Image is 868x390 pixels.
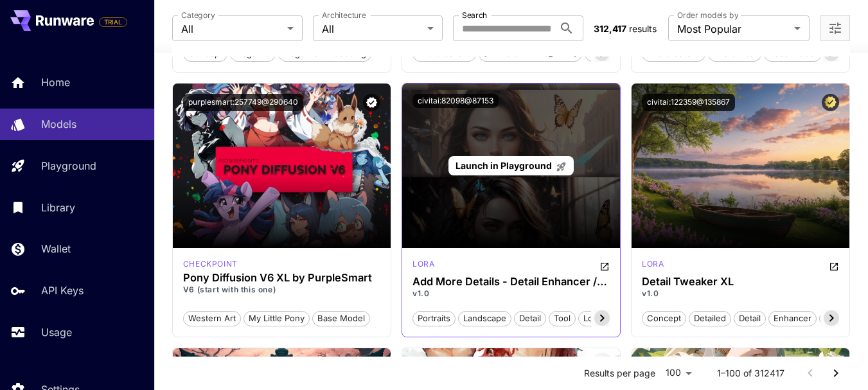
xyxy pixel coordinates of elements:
[822,94,839,111] button: Certified Model – Vetted for best performance and includes a commercial license.
[823,360,849,386] button: Go to next page
[99,14,127,30] span: Add your payment card to enable full platform functionality.
[660,364,696,382] div: 100
[734,312,765,325] span: detail
[312,310,370,326] button: base model
[769,312,816,325] span: enhancer
[412,310,456,326] button: portraits
[717,367,784,380] p: 1–100 of 312417
[183,94,303,111] button: purplesmart:257749@290640
[412,288,610,299] p: v1.0
[677,10,738,21] label: Order models by
[828,21,843,37] button: Open more filters
[459,312,511,325] span: landscape
[41,324,72,340] p: Usage
[413,312,455,325] span: portraits
[642,310,686,326] button: concept
[642,276,839,288] h3: Detail Tweaker XL
[41,75,70,90] p: Home
[578,310,606,326] button: lora
[689,310,731,326] button: detailed
[677,21,789,37] span: Most Popular
[244,310,310,326] button: my little pony
[183,258,238,270] div: Pony
[184,312,240,325] span: western art
[642,94,735,111] button: civitai:122359@135867
[183,272,380,284] h3: Pony Diffusion V6 XL by PurpleSmart
[41,200,75,215] p: Library
[183,258,238,270] p: checkpoint
[458,310,511,326] button: landscape
[515,312,545,325] span: detail
[412,258,434,274] div: SD 1.5
[322,10,366,21] label: Architecture
[584,367,655,380] p: Results per page
[579,312,605,325] span: lora
[462,10,487,21] label: Search
[412,276,610,288] h3: Add More Details - Detail Enhancer / Tweaker (细节调整) LoRA
[41,116,76,132] p: Models
[183,284,380,296] p: V6 (start with this one)
[549,310,576,326] button: tool
[412,94,499,108] button: civitai:82098@87153
[768,310,817,326] button: enhancer
[100,17,127,27] span: TRIAL
[322,21,423,37] span: All
[829,258,839,274] button: Open in CivitAI
[642,312,686,325] span: concept
[642,258,664,270] p: lora
[689,312,731,325] span: detailed
[363,94,380,111] button: Verified working
[41,241,71,256] p: Wallet
[448,156,574,176] a: Launch in Playground
[41,283,84,298] p: API Keys
[181,21,282,37] span: All
[41,158,96,173] p: Playground
[514,310,546,326] button: detail
[642,258,664,274] div: SDXL 1.0
[599,258,610,274] button: Open in CivitAI
[412,258,434,270] p: lora
[629,23,657,34] span: results
[244,312,309,325] span: my little pony
[642,288,839,299] p: v1.0
[183,310,241,326] button: western art
[594,23,626,34] span: 312,417
[734,310,766,326] button: detail
[313,312,369,325] span: base model
[181,10,215,21] label: Category
[456,160,552,171] span: Launch in Playground
[549,312,575,325] span: tool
